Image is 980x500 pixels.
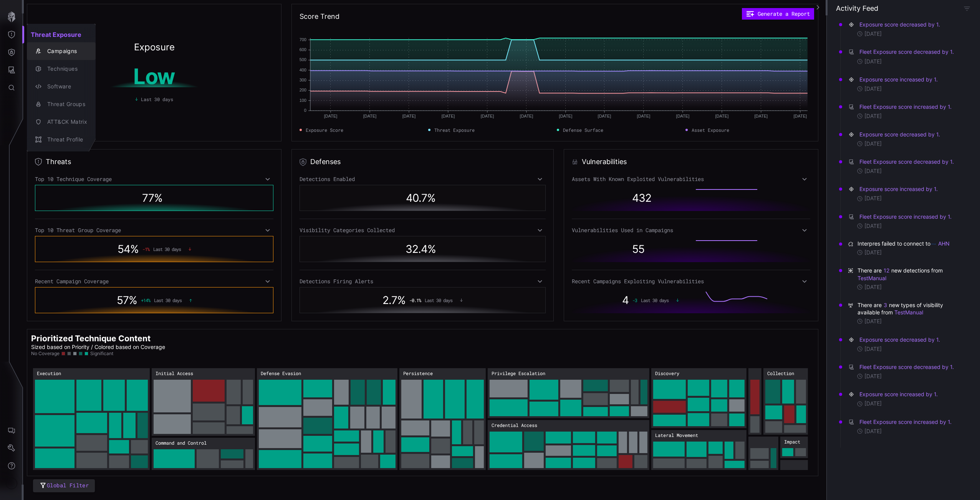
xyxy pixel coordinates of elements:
div: Techniques [43,64,87,74]
div: Campaigns [43,47,87,56]
div: ATT&CK Matrix [43,117,87,127]
div: Threat Groups [43,100,87,109]
button: ATT&CK Matrix [27,113,96,131]
button: Threat Profile [27,131,96,148]
div: Software [43,82,87,91]
h2: Threat Exposure [27,27,96,42]
button: Software [27,78,96,95]
button: Techniques [27,60,96,78]
div: Threat Profile [43,135,87,145]
button: Threat Groups [27,95,96,113]
button: Campaigns [27,42,96,60]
